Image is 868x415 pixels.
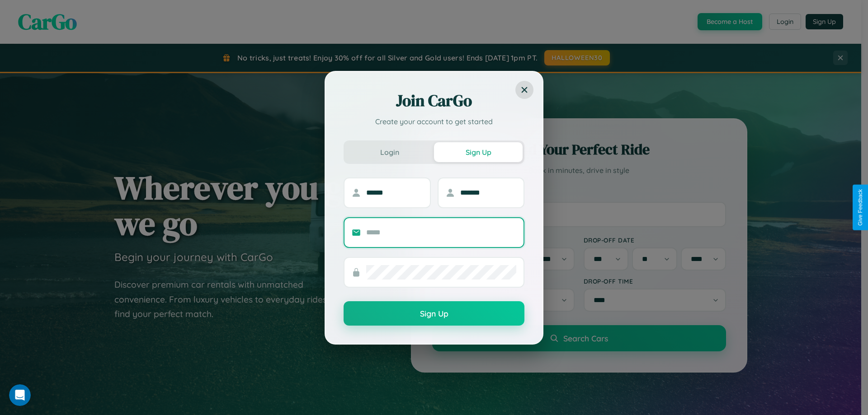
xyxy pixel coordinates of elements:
button: Sign Up [344,301,524,326]
button: Sign Up [434,142,523,162]
div: Give Feedback [857,189,863,226]
iframe: Intercom live chat [9,384,31,406]
h2: Join CarGo [344,90,524,112]
button: Login [345,142,434,162]
p: Create your account to get started [344,116,524,127]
